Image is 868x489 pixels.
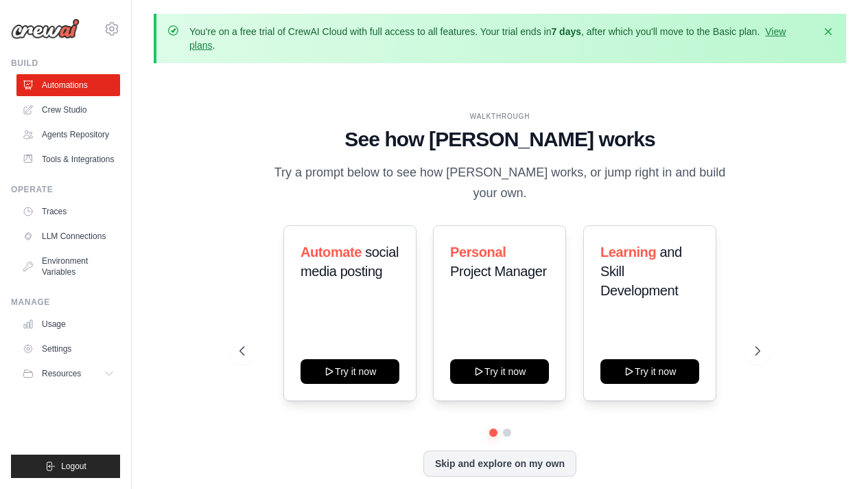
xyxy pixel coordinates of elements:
strong: 7 days [551,26,581,37]
a: Tools & Integrations [16,148,120,170]
div: Manage [11,297,120,308]
a: Usage [16,313,120,335]
a: Environment Variables [16,250,120,283]
a: Automations [16,74,120,96]
span: Project Manager [450,264,547,279]
img: Logo [11,19,80,39]
h1: See how [PERSON_NAME] works [239,127,760,152]
button: Resources [16,363,120,385]
span: Automate [301,244,362,260]
span: and Skill Development [600,244,682,298]
a: Traces [16,201,120,223]
p: You're on a free trial of CrewAI Cloud with full access to all features. Your trial ends in , aft... [189,25,813,52]
div: Build [11,58,120,69]
span: Resources [42,368,81,379]
span: social media posting [301,244,399,279]
a: Crew Studio [16,99,120,121]
a: Agents Repository [16,124,120,146]
p: Try a prompt below to see how [PERSON_NAME] works, or jump right in and build your own. [270,163,731,203]
span: Logout [61,461,86,472]
button: Try it now [450,359,549,384]
button: Try it now [600,359,699,384]
a: Settings [16,338,120,360]
div: Operate [11,184,120,195]
iframe: Chat Widget [799,423,868,489]
button: Try it now [301,359,399,384]
div: WALKTHROUGH [239,111,760,122]
button: Logout [11,455,120,478]
a: LLM Connections [16,225,120,247]
span: Personal [450,244,506,260]
span: Learning [600,244,656,260]
button: Skip and explore on my own [423,451,576,477]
